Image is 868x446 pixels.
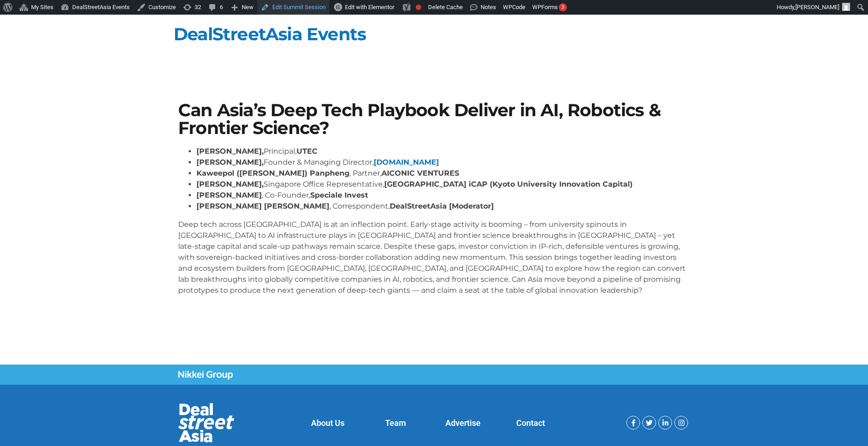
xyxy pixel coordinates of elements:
[384,180,633,188] strong: [GEOGRAPHIC_DATA] iCAP (Kyoto University Innovation Capital)
[174,23,366,45] a: DealStreetAsia Events
[416,5,421,10] div: Focus keyphrase not set
[516,418,545,428] a: Contact
[296,147,318,156] strong: UTEC
[196,169,349,177] strong: Kaweepol ([PERSON_NAME]) Panpheng
[178,219,690,296] p: Deep tech across [GEOGRAPHIC_DATA] is at an inflection point. Early-stage activity is booming – f...
[795,4,839,11] span: [PERSON_NAME]
[196,146,690,157] li: Principal,
[559,3,567,11] div: 3
[310,191,368,199] strong: Speciale Invest
[390,202,494,210] strong: DealStreetAsia [Moderator]
[385,418,406,428] a: Team
[196,202,329,210] strong: [PERSON_NAME] [PERSON_NAME]
[381,169,459,177] strong: AICONIC VENTURES
[196,157,690,168] li: Founder & Managing Director,
[196,180,264,188] strong: [PERSON_NAME],
[196,179,690,190] li: Singapore Office Representative,
[196,190,690,201] li: , Co-Founder,
[445,418,481,428] a: Advertise
[311,418,344,428] a: About Us
[374,158,439,167] a: [DOMAIN_NAME]
[196,201,690,212] li: , Correspondent,
[196,147,264,156] strong: [PERSON_NAME],
[178,371,233,380] img: Nikkei Group
[196,191,262,199] strong: [PERSON_NAME]
[345,4,394,11] span: Edit with Elementor
[196,168,690,179] li: , Partner,
[178,102,690,137] h1: Can Asia’s Deep Tech Playbook Deliver in AI, Robotics & Frontier Science?
[196,158,264,167] strong: [PERSON_NAME],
